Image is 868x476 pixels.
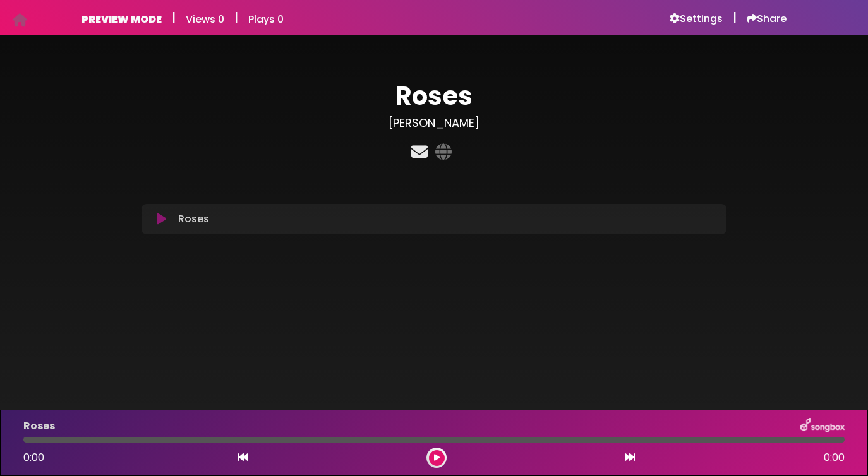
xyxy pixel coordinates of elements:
[81,13,162,25] h6: PREVIEW MODE
[186,13,224,25] h6: Views 0
[178,211,209,227] p: Roses
[234,10,238,25] h5: |
[142,81,726,111] h1: Roses
[172,10,176,25] h5: |
[142,116,726,130] h3: [PERSON_NAME]
[248,13,284,25] h6: Plays 0
[733,10,737,25] h5: |
[670,13,723,25] a: Settings
[747,13,787,25] a: Share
